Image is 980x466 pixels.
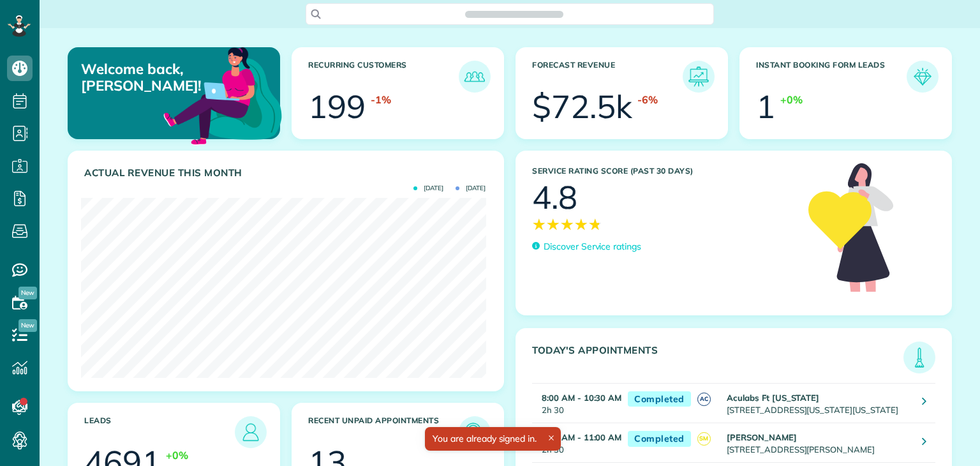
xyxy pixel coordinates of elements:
[697,432,711,446] span: SM
[532,423,621,463] td: 2h 30
[546,213,560,236] span: ★
[478,8,550,20] span: Search ZenMaid…
[724,423,912,463] td: [STREET_ADDRESS][PERSON_NAME]
[308,61,459,93] h3: Recurring Customers
[532,167,796,176] h3: Service Rating score (past 30 days)
[544,240,641,253] p: Discover Service ratings
[637,93,658,107] div: -6%
[532,91,632,123] div: $72.5k
[81,61,211,94] p: Welcome back, [PERSON_NAME]!
[588,213,602,236] span: ★
[532,213,546,236] span: ★
[756,61,907,93] h3: Instant Booking Form Leads
[907,345,932,370] img: icon_todays_appointments-901f7ab196bb0bea1936b74009e4eb5ffbc2d2711fa7634e0d609ed5ef32b18b.png
[413,185,443,192] span: [DATE]
[574,213,588,236] span: ★
[532,61,683,93] h3: Forecast Revenue
[19,287,37,299] span: New
[727,432,797,442] strong: [PERSON_NAME]
[161,33,285,156] img: dashboard_welcome-42a62b7d889689a78055ac9021e634bf52bae3f8056760290aed330b23ab8690.png
[697,393,711,406] span: AC
[686,64,711,89] img: icon_forecast_revenue-8c13a41c7ed35a8dcfafea3cbb826a0462acb37728057bba2d056411b612bbbe.png
[727,393,819,403] strong: Aculabs Ft [US_STATE]
[238,419,264,445] img: icon_leads-1bed01f49abd5b7fead27621c3d59655bb73ed531f8eeb49469d10e621d6b896.png
[456,185,486,192] span: [DATE]
[532,181,577,213] div: 4.8
[910,64,935,89] img: icon_form_leads-04211a6a04a5b2264e4ee56bc0799ec3eb69b7e499cbb523a139df1d13a81ae0.png
[532,240,641,253] a: Discover Service ratings
[84,167,491,179] h3: Actual Revenue this month
[425,427,561,451] div: You are already signed in.
[532,383,621,423] td: 2h 30
[19,319,37,332] span: New
[542,432,621,442] strong: 8:30 AM - 11:00 AM
[724,383,912,423] td: [STREET_ADDRESS][US_STATE][US_STATE]
[462,419,487,445] img: icon_unpaid_appointments-47b8ce3997adf2238b356f14209ab4cced10bd1f174958f3ca8f1d0dd7fffeee.png
[560,213,574,236] span: ★
[532,345,903,373] h3: Today's Appointments
[628,391,691,407] span: Completed
[166,448,188,463] div: +0%
[308,416,459,448] h3: Recent unpaid appointments
[628,431,691,447] span: Completed
[84,416,235,448] h3: Leads
[756,91,775,123] div: 1
[308,91,366,123] div: 199
[371,93,391,107] div: -1%
[542,393,621,403] strong: 8:00 AM - 10:30 AM
[462,64,487,89] img: icon_recurring_customers-cf858462ba22bcd05b5a5880d41d6543d210077de5bb9ebc9590e49fd87d84ed.png
[780,93,803,107] div: +0%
